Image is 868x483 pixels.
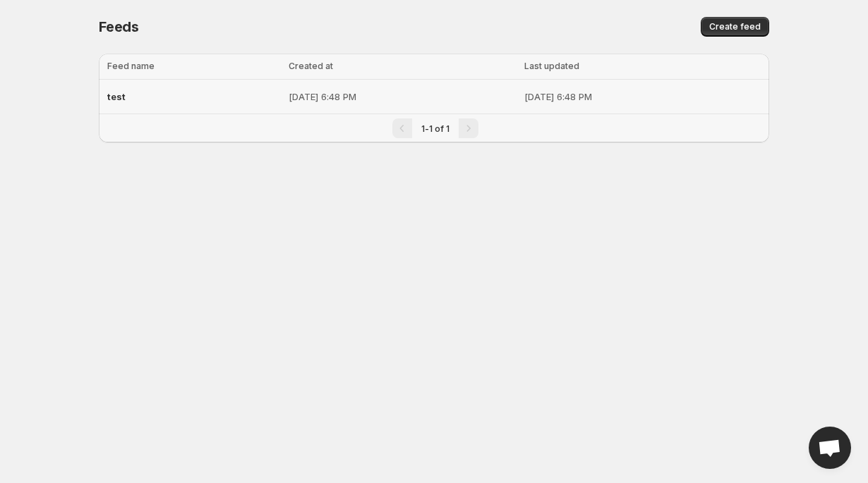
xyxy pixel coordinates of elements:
[524,61,579,71] span: Last updated
[709,21,761,32] span: Create feed
[107,61,155,71] span: Feed name
[421,123,450,134] span: 1-1 of 1
[524,90,761,104] p: [DATE] 6:48 PM
[107,91,126,102] span: test
[701,17,769,37] button: Create feed
[99,18,139,35] span: Feeds
[289,61,333,71] span: Created at
[99,114,769,142] nav: Pagination
[809,427,851,469] a: Open chat
[289,90,516,104] p: [DATE] 6:48 PM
